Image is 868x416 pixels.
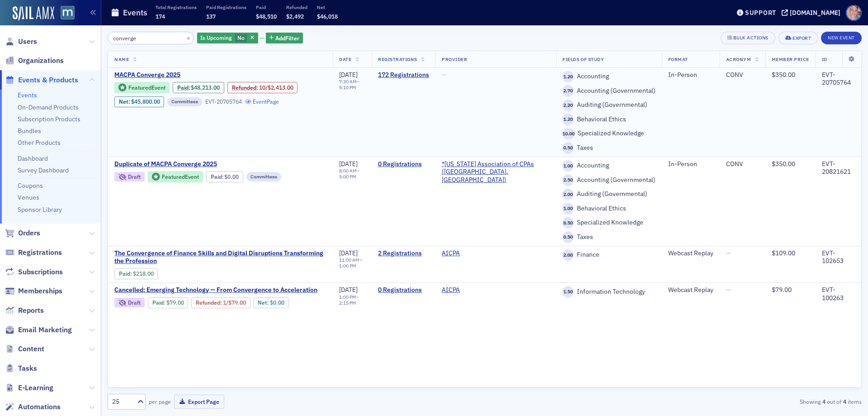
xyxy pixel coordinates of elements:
span: 2.70 [562,85,574,96]
span: $109.00 [772,249,795,257]
span: ID [822,56,827,62]
a: Paid [177,84,189,91]
div: EVT-20705764 [205,98,242,105]
span: $48,213.00 [191,84,220,91]
span: Taxes [574,233,593,241]
span: Auditing (Governmental) [574,190,647,198]
a: Registrations [5,248,62,258]
button: Bulk Actions [721,32,775,44]
strong: 4 [821,397,827,406]
a: 2 Registrations [378,249,429,258]
span: Name [114,56,129,62]
span: Users [18,37,37,47]
span: Specialized Knowledge [574,219,643,227]
span: $2,413.00 [268,84,293,91]
span: Behavioral Ethics [574,115,626,124]
time: 5:00 PM [339,173,356,180]
div: Committees [246,172,281,181]
div: In-Person [668,160,713,168]
span: $0.00 [224,173,239,180]
span: The Convergence of Finance Skills and Digital Disruptions Transforming the Profession [114,249,326,265]
span: 10.00 [562,128,575,139]
div: – [339,294,365,306]
span: 1.00 [562,203,574,214]
span: $0.00 [270,299,284,306]
span: [DATE] [339,71,358,79]
a: Duplicate of MACPA Converge 2025 [114,160,326,168]
time: 5:10 PM [339,84,356,91]
span: Date [339,56,351,62]
a: New Event [821,33,862,41]
span: 2.00 [562,249,574,261]
span: $46,018 [317,13,338,20]
div: No [197,33,258,44]
div: EVT-100263 [822,286,855,302]
a: Reports [5,306,44,316]
div: Paid: 2 - $21800 [114,268,158,279]
span: E-Learning [18,383,53,393]
span: $350.00 [772,160,795,168]
div: 25 [112,397,132,406]
time: 1:00 PM [339,263,356,269]
time: 8:00 AM [339,167,357,174]
a: *[US_STATE] Association of CPAs ([GEOGRAPHIC_DATA], [GEOGRAPHIC_DATA]) [442,160,550,184]
span: Member Price [772,56,809,62]
span: MACPA Converge 2025 [114,71,266,79]
span: Add Filter [275,34,299,42]
span: Subscriptions [18,267,63,277]
span: Net : [258,299,270,306]
span: AICPA [442,286,499,294]
span: 0.50 [562,231,574,243]
a: Email Marketing [5,325,72,335]
span: 2.00 [562,189,574,200]
div: Featured Event [148,171,203,182]
span: Memberships [18,286,62,296]
span: Specialized Knowledge [575,129,644,138]
span: 8.50 [562,217,574,229]
div: Featured Event [128,85,165,90]
span: Orders [18,228,40,238]
a: Orders [5,228,40,238]
span: $48,510 [256,13,277,20]
a: Venues [18,193,39,201]
div: Draft [114,172,145,182]
div: Showing out of items [617,397,862,406]
time: 7:30 AM [339,78,357,85]
div: In-Person [668,71,713,79]
div: Featured Event [114,82,170,93]
span: $79.00 [228,299,246,306]
a: AICPA [442,249,460,258]
label: per page [149,397,171,406]
div: Support [745,9,776,17]
div: CONV [726,160,759,168]
div: Bulk Actions [733,35,769,40]
a: Paid [152,299,164,306]
span: Accounting [574,72,609,81]
span: Is Upcoming [200,34,232,41]
time: 2:15 PM [339,300,356,306]
div: Export [793,36,811,41]
button: AddFilter [266,33,303,44]
button: × [184,33,193,42]
div: Draft [128,174,141,179]
a: Events & Products [5,75,78,85]
span: $2,492 [286,13,304,20]
span: $79.00 [166,299,184,306]
span: Acronym [726,56,751,62]
span: $218.00 [133,270,154,277]
time: 1:00 PM [339,294,356,300]
span: 1.50 [562,286,574,297]
div: – [339,168,365,180]
button: Export [778,32,818,44]
div: EVT-20821621 [822,160,855,176]
button: [DOMAIN_NAME] [782,10,844,16]
span: 2.20 [562,100,574,111]
div: EVT-20705764 [822,71,855,87]
span: Finance [574,251,599,259]
div: Draft [128,300,141,305]
a: Other Products [18,139,61,147]
a: Subscription Products [18,115,80,123]
div: Featured Event [162,174,199,179]
a: Sponsor Library [18,206,62,214]
a: 0 Registrations [378,160,429,168]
